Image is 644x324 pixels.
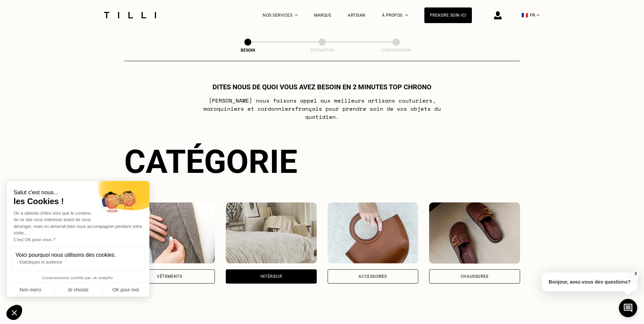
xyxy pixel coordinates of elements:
[348,13,366,18] a: Artisan
[362,48,430,53] div: Confirmation
[521,12,528,18] span: 🇫🇷
[288,48,356,53] div: Estimation
[537,14,539,16] img: menu déroulant
[295,14,298,16] img: Menu déroulant
[187,96,457,121] p: [PERSON_NAME] nous faisons appel aux meilleurs artisans couturiers , maroquiniers et cordonniers ...
[124,202,215,264] img: Vêtements
[632,270,639,277] button: X
[358,274,387,278] div: Accessoires
[157,274,182,278] div: Vêtements
[102,12,159,18] img: Logo du service de couturière Tilli
[429,202,520,264] img: Chaussures
[226,202,317,264] img: Intérieur
[542,272,638,291] p: Bonjour, avez-vous des questions?
[213,83,431,91] h1: Dites nous de quoi vous avez besoin en 2 minutes top chrono
[424,7,472,23] a: Prendre soin ici
[405,14,408,16] img: Menu déroulant à propos
[461,274,489,278] div: Chaussures
[314,13,331,18] a: Marque
[494,11,502,19] img: icône connexion
[328,202,419,264] img: Accessoires
[214,48,282,53] div: Besoin
[260,274,282,278] div: Intérieur
[124,143,520,181] div: Catégorie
